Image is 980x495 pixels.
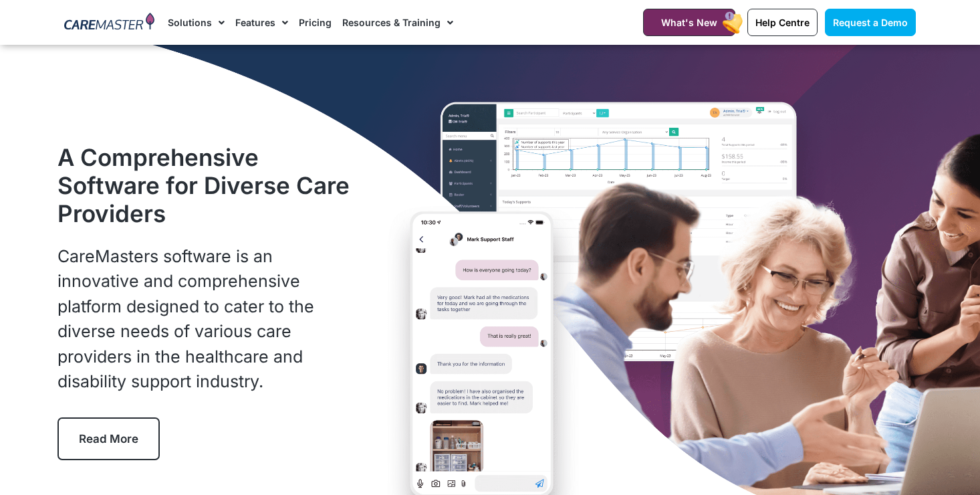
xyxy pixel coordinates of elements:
[57,143,358,227] h1: A Comprehensive Software for Diverse Care Providers
[57,417,160,460] a: Read More
[747,9,818,36] a: Help Centre
[79,432,138,446] span: Read More
[833,17,908,28] span: Request a Demo
[64,13,154,33] img: CareMaster Logo
[643,9,735,36] a: What's New
[825,9,916,36] a: Request a Demo
[755,17,810,28] span: Help Centre
[661,17,717,28] span: What's New
[57,244,358,395] p: CareMasters software is an innovative and comprehensive platform designed to cater to the diverse...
